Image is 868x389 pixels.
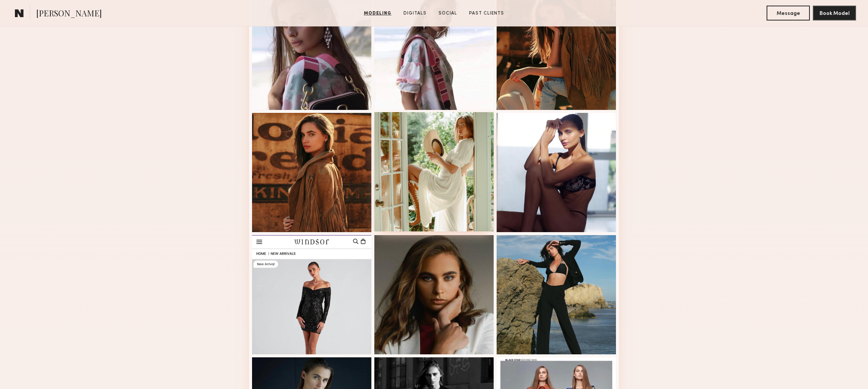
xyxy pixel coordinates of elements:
[400,10,430,17] a: Digitals
[813,10,856,16] a: Book Model
[36,7,102,20] span: [PERSON_NAME]
[767,6,810,20] button: Message
[813,6,856,20] button: Book Model
[361,10,394,17] a: Modeling
[435,10,460,17] a: Social
[466,10,507,17] a: Past Clients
